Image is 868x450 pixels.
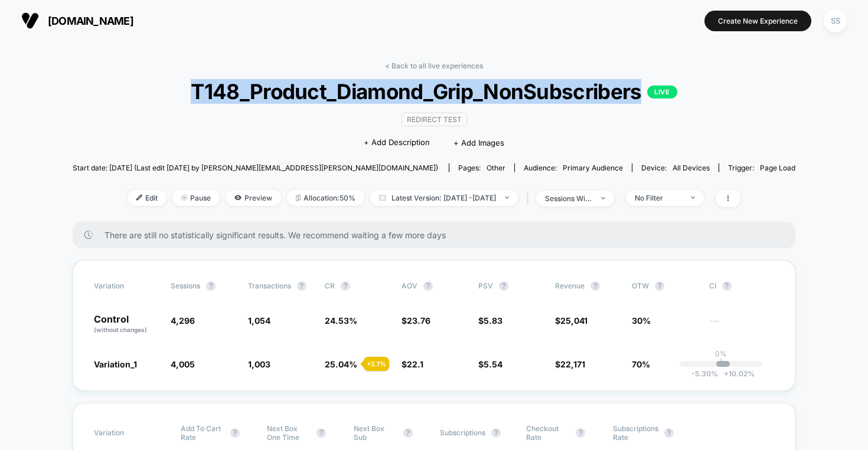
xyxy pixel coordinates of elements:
[94,326,147,333] span: (without changes)
[364,137,430,149] span: + Add Description
[760,163,795,172] span: Page Load
[601,197,605,199] img: end
[325,359,357,369] span: 25.04 %
[407,316,430,326] span: 23.76
[453,138,504,147] span: + Add Images
[181,195,187,201] img: end
[555,359,585,369] span: $
[94,281,159,291] span: Variation
[128,190,167,206] span: Edit
[94,424,159,442] span: Variation
[555,316,588,326] span: $
[632,316,651,326] span: 30%
[724,369,729,378] span: +
[105,230,772,240] span: There are still no statistically significant results. We recommend waiting a few more days
[94,314,159,334] p: Control
[491,428,501,438] button: ?
[171,316,195,326] span: 4,296
[673,163,710,172] span: all devices
[487,163,505,172] span: other
[297,281,306,291] button: ?
[171,359,195,369] span: 4,005
[632,281,697,291] span: OTW
[526,424,570,442] span: Checkout Rate
[524,163,623,172] div: Audience:
[248,316,270,326] span: 1,054
[364,357,389,371] div: + 2.1 %
[613,424,658,442] span: Subscriptions Rate
[715,349,727,358] p: 0%
[385,61,483,70] a: < Back to all live experiences
[691,369,718,378] span: -5.30 %
[73,163,438,172] span: Start date: [DATE] (Last edit [DATE] by [PERSON_NAME][EMAIL_ADDRESS][PERSON_NAME][DOMAIN_NAME])
[440,428,485,437] span: Subscriptions
[824,9,847,32] div: SS
[484,359,502,369] span: 5.54
[664,428,674,438] button: ?
[379,195,386,201] img: calendar
[524,190,536,207] span: |
[563,163,623,172] span: Primary Audience
[181,424,224,442] span: Add To Cart Rate
[647,86,677,98] p: LIVE
[407,359,423,369] span: 22.1
[555,281,585,290] span: Revenue
[709,317,774,334] span: ---
[403,428,413,438] button: ?
[560,359,585,369] span: 22,171
[478,316,502,326] span: $
[709,281,774,291] span: CI
[632,163,719,172] span: Device:
[296,195,301,201] img: rebalance
[248,281,291,290] span: Transactions
[545,194,592,203] div: sessions with impression
[560,316,588,326] span: 25,041
[341,281,350,291] button: ?
[206,281,216,291] button: ?
[728,163,795,172] div: Trigger:
[325,316,357,326] span: 24.53 %
[94,359,137,369] span: Variation_1
[499,281,508,291] button: ?
[136,195,142,201] img: edit
[704,11,811,31] button: Create New Experience
[505,196,509,199] img: end
[718,369,755,378] span: 10.02 %
[423,281,433,291] button: ?
[48,15,133,27] span: [DOMAIN_NAME]
[230,428,240,438] button: ?
[691,196,695,199] img: end
[722,281,732,291] button: ?
[458,163,505,172] div: Pages:
[402,359,423,369] span: $
[632,359,650,369] span: 70%
[478,359,502,369] span: $
[478,281,493,290] span: PSV
[590,281,600,291] button: ?
[172,190,220,206] span: Pause
[248,359,270,369] span: 1,003
[18,11,137,30] button: [DOMAIN_NAME]
[171,281,200,290] span: Sessions
[655,281,664,291] button: ?
[402,316,430,326] span: $
[267,424,311,442] span: Next Box One Time
[820,9,850,33] button: SS
[484,316,502,326] span: 5.83
[226,190,281,206] span: Preview
[287,190,364,206] span: Allocation: 50%
[720,358,722,367] p: |
[576,428,585,438] button: ?
[21,12,39,29] img: Visually logo
[635,193,682,202] div: No Filter
[402,113,467,126] span: Redirect Test
[325,281,335,290] span: CR
[370,190,518,206] span: Latest Version: [DATE] - [DATE]
[402,281,417,290] span: AOV
[354,424,397,442] span: Next Box Sub
[109,79,759,104] span: T148_Product_Diamond_Grip_NonSubscribers
[316,428,326,438] button: ?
